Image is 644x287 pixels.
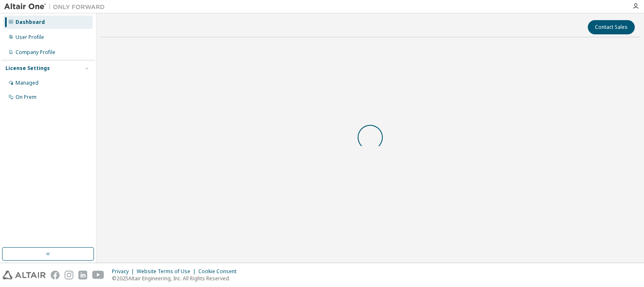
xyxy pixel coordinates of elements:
[4,3,109,11] img: Altair One
[16,49,55,56] div: Company Profile
[3,271,46,279] img: altair_logo.svg
[112,268,137,275] div: Privacy
[92,271,104,279] img: youtube.svg
[65,271,73,279] img: instagram.svg
[112,275,241,282] p: © 2025 Altair Engineering, Inc. All Rights Reserved.
[78,271,87,279] img: linkedin.svg
[588,20,635,34] button: Contact Sales
[16,19,45,26] div: Dashboard
[198,268,241,275] div: Cookie Consent
[16,94,36,101] div: On Prem
[137,268,198,275] div: Website Terms of Use
[16,34,44,41] div: User Profile
[51,271,60,279] img: facebook.svg
[5,65,50,72] div: License Settings
[16,80,39,86] div: Managed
